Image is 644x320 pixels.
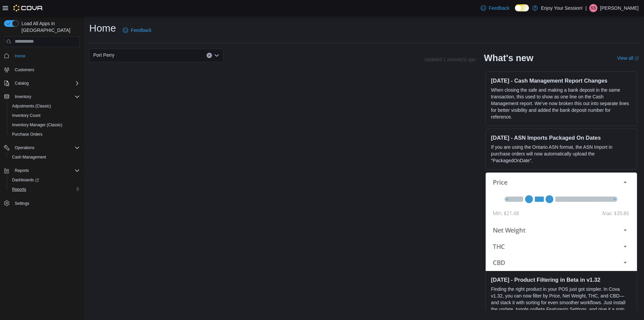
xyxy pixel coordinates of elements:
[12,79,31,87] button: Catalog
[12,144,37,152] button: Operations
[1,65,83,75] button: Customers
[131,27,151,34] span: Feedback
[12,52,28,60] a: Home
[9,130,80,138] span: Purchase Orders
[491,144,632,164] p: If you are using the Ontario ASN format, the ASN Import in purchase orders will now automatically...
[478,1,512,15] a: Feedback
[9,176,80,184] span: Dashboards
[15,201,29,206] span: Settings
[7,101,83,111] button: Adjustments (Classic)
[591,4,596,12] span: SS
[15,145,35,150] span: Operations
[89,21,116,35] h1: Home
[1,79,83,88] button: Catalog
[12,103,51,109] span: Adjustments (Classic)
[491,87,632,120] p: When closing the safe and making a bank deposit in the same transaction, this used to show as one...
[12,154,46,160] span: Cash Management
[214,53,219,58] button: Open list of options
[424,57,476,62] p: Updated 1 minute(s) ago
[9,102,54,110] a: Adjustments (Classic)
[12,93,34,101] button: Inventory
[491,276,632,283] h3: [DATE] - Product Filtering in Beta in v1.32
[12,52,80,60] span: Home
[9,121,65,129] a: Inventory Manager (Classic)
[12,167,80,175] span: Reports
[12,93,80,101] span: Inventory
[541,4,583,12] p: Enjoy Your Session!
[15,67,34,73] span: Customers
[12,79,80,87] span: Catalog
[12,132,43,137] span: Purchase Orders
[635,56,639,60] svg: External link
[1,143,83,152] button: Operations
[9,102,80,110] span: Adjustments (Classic)
[9,176,42,184] a: Dashboards
[9,153,49,161] a: Cash Management
[1,198,83,208] button: Settings
[9,121,80,129] span: Inventory Manager (Classic)
[12,199,80,207] span: Settings
[589,4,597,12] div: Sabrina Shaw
[1,92,83,101] button: Inventory
[12,65,80,74] span: Customers
[9,130,45,138] a: Purchase Orders
[93,51,114,59] span: Port Perry
[12,122,62,128] span: Inventory Manager (Classic)
[12,113,41,118] span: Inventory Count
[7,175,83,185] a: Dashboards
[13,5,43,11] img: Cova
[120,24,154,37] a: Feedback
[491,286,632,319] p: Finding the right product in your POS just got simpler. In Cova v1.32, you can now filter by Pric...
[4,48,80,226] nav: Complex example
[7,152,83,162] button: Cash Management
[15,53,25,59] span: Home
[7,111,83,120] button: Inventory Count
[12,199,32,208] a: Settings
[9,153,80,161] span: Cash Management
[515,4,529,11] input: Dark Mode
[600,4,639,12] p: [PERSON_NAME]
[207,53,212,58] button: Clear input
[9,111,43,120] a: Inventory Count
[15,81,29,86] span: Catalog
[12,144,80,152] span: Operations
[9,185,29,193] a: Reports
[7,185,83,194] button: Reports
[12,66,37,74] a: Customers
[535,307,565,312] em: Beta Features
[12,177,39,183] span: Dashboards
[489,5,509,11] span: Feedback
[484,53,533,63] h2: What's new
[1,166,83,175] button: Reports
[19,20,80,34] span: Load All Apps in [GEOGRAPHIC_DATA]
[617,55,639,61] a: View allExternal link
[491,134,632,141] h3: [DATE] - ASN Imports Packaged On Dates
[12,167,32,175] button: Reports
[15,168,29,173] span: Reports
[12,187,26,192] span: Reports
[491,77,632,84] h3: [DATE] - Cash Management Report Changes
[7,120,83,130] button: Inventory Manager (Classic)
[7,130,83,139] button: Purchase Orders
[585,4,587,12] p: |
[1,51,83,61] button: Home
[9,111,80,120] span: Inventory Count
[15,94,31,99] span: Inventory
[9,185,80,193] span: Reports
